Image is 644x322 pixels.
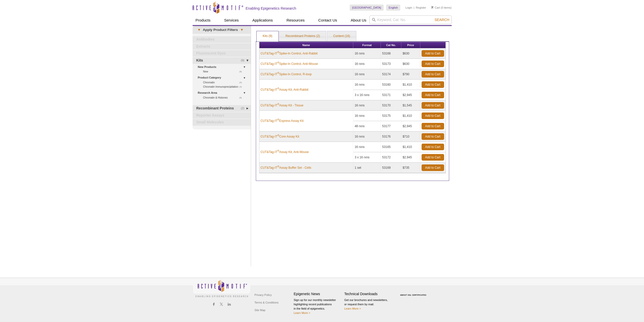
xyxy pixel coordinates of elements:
td: $1,410 [401,142,420,152]
a: Recombinant Proteins (2) [279,31,326,41]
td: 16 rxns [353,142,381,152]
a: Learn More > [344,307,361,310]
td: 53171 [381,90,401,100]
a: CUT&Tag-IT®Express Assay Kit [261,119,304,123]
a: Add to Cart [422,61,444,67]
td: 53160 [381,80,401,90]
td: 3 x 16 rxns [353,90,381,100]
a: (2)Recombinant Proteins [193,105,251,112]
a: Add to Cart [422,154,444,161]
h4: Technical Downloads [344,292,392,296]
a: Add to Cart [422,71,444,78]
td: 16 rxns [353,111,381,121]
button: Search [433,17,451,22]
a: Applications [249,15,276,25]
a: Services [221,15,242,25]
a: Terms & Conditions [253,299,280,306]
td: $735 [401,163,420,173]
sup: ® [277,134,279,137]
a: CUT&Tag-IT®Assay Kit, Anti-Mouse [261,150,309,154]
span: (9) [241,57,247,64]
td: 53175 [381,111,401,121]
td: 53177 [381,121,401,131]
td: 53170 [381,100,401,111]
a: Cart [431,6,440,9]
a: New Products [198,64,248,70]
a: (8)New [203,69,245,74]
a: Extracts [193,43,251,50]
a: Products [193,15,214,25]
a: About Us [348,15,369,25]
td: $1,410 [401,80,420,90]
li: | [414,5,414,11]
td: $2,945 [401,90,420,100]
a: CUT&Tag-IT®Spike-In Control, Anti-Mouse [261,62,318,66]
span: (4) [239,85,245,89]
sup: ® [277,72,279,74]
a: Resources [283,15,308,25]
td: 48 rxns [353,121,381,131]
a: Learn More > [294,311,310,314]
td: 53172 [381,152,401,163]
a: Login [405,6,412,9]
a: Add to Cart [422,102,444,109]
sup: ® [277,103,279,106]
img: Your Cart [431,6,433,9]
a: CUT&Tag-IT®Spike-In Control, R-loop [261,72,312,77]
a: Small Molecules [193,119,251,126]
td: $630 [401,59,420,69]
td: 53169 [381,163,401,173]
li: (0 items) [431,5,452,11]
th: Format [353,42,381,48]
a: Research Area [198,90,248,96]
span: ▾ [238,28,246,32]
span: ▾ [195,28,203,32]
a: Add to Cart [422,50,444,57]
p: Get our brochures and newsletters, or request them by mail. [344,298,392,311]
a: CUT&Tag-IT®Spike-In Control, Anti-Rabbit [261,51,318,56]
td: 16 rxns [353,100,381,111]
a: Content (16) [327,31,356,41]
span: (8) [239,96,245,100]
th: Name [259,42,354,48]
td: $630 [401,48,420,59]
sup: ® [277,118,279,121]
td: 53165 [381,142,401,152]
a: Reporter Assays [193,112,251,119]
td: 16 rxns [353,80,381,90]
a: Add to Cart [422,81,444,88]
sup: ® [277,61,279,64]
span: (8) [239,69,245,74]
a: Privacy Policy [253,291,273,299]
td: $2,945 [401,152,420,163]
td: 1 set [353,163,381,173]
a: Add to Cart [422,144,444,150]
td: 16 rxns [353,131,381,142]
a: Site Map [253,306,267,314]
td: $1,410 [401,111,420,121]
td: 53173 [381,59,401,69]
span: Search [434,18,449,22]
td: $2,945 [401,121,420,131]
span: (2) [241,105,247,112]
a: (5)Chromatin [203,80,245,85]
a: Add to Cart [422,112,444,119]
sup: ® [277,149,279,152]
a: CUT&Tag-IT®Assay Buffer Set - Cells [261,165,311,170]
sup: ® [277,165,279,168]
h2: Enabling Epigenetics Research [246,6,296,11]
td: $790 [401,69,420,80]
a: Fluorescent Dyes [193,50,251,57]
a: Contact Us [315,15,340,25]
a: English [386,5,400,11]
td: 53168 [381,48,401,59]
a: Add to Cart [422,164,444,171]
td: 16 rxns [353,59,381,69]
a: CUT&Tag-IT®Core Assay Kit [261,134,299,139]
a: ABOUT SSL CERTIFICATES [400,294,426,296]
p: Sign up for our monthly newsletter highlighting recent publications in the field of epigenetics. [294,298,342,315]
a: Register [416,6,426,9]
td: 16 rxns [353,48,381,59]
td: $1,545 [401,100,420,111]
a: ▾Apply Product Filters▾ [193,26,251,34]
